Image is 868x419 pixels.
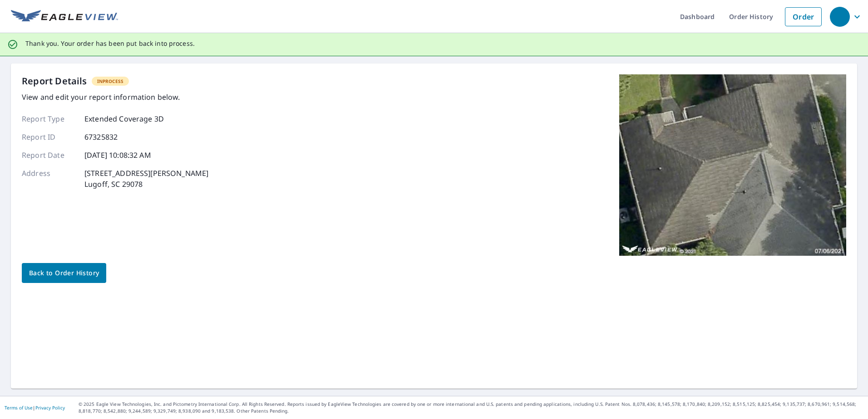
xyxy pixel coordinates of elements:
[22,263,106,283] a: Back to Order History
[29,268,99,279] span: Back to Order History
[35,404,65,411] a: Privacy Policy
[785,7,822,26] a: Order
[22,113,76,124] p: Report Type
[22,168,76,190] p: Address
[84,113,164,124] p: Extended Coverage 3D
[25,39,195,48] p: Thank you. Your order has been put back into process.
[22,74,87,88] p: Report Details
[92,78,129,84] span: InProcess
[619,74,846,256] img: Top image
[22,92,208,102] p: View and edit your report information below.
[84,168,208,190] p: [STREET_ADDRESS][PERSON_NAME] Lugoff, SC 29078
[84,150,151,161] p: [DATE] 10:08:32 AM
[79,401,863,414] p: © 2025 Eagle View Technologies, Inc. and Pictometry International Corp. All Rights Reserved. Repo...
[22,150,76,161] p: Report Date
[5,405,65,410] p: |
[5,404,33,411] a: Terms of Use
[84,132,118,142] p: 67325832
[11,10,118,24] img: EV Logo
[22,132,76,142] p: Report ID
